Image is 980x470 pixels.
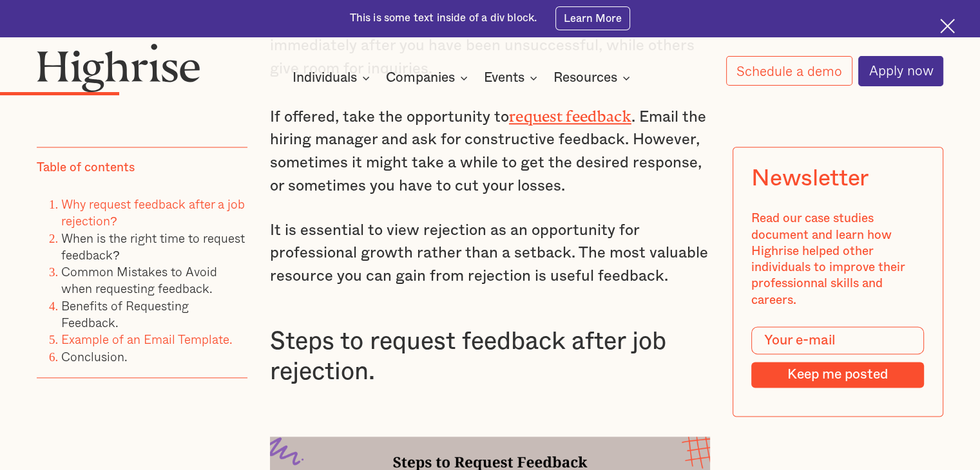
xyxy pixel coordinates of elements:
[386,70,455,86] div: Companies
[293,70,374,86] div: Individuals
[61,347,128,366] a: Conclusion.
[940,19,955,33] img: Cross icon
[61,229,245,264] a: When is the right time to request feedback?
[386,70,472,86] div: Companies
[752,327,925,355] input: Your e-mail
[509,108,631,117] a: request feedback
[270,326,710,388] h3: Steps to request feedback after job rejection.
[270,102,710,198] p: If offered, take the opportunity to . Email the hiring manager and ask for constructive feedback....
[553,70,617,86] div: Resources
[37,160,135,176] div: Table of contents
[61,330,233,349] a: Example of an Email Template.
[555,6,631,30] a: Learn More
[61,262,217,297] a: Common Mistakes to Avoid when requesting feedback.
[752,362,925,388] input: Keep me posted
[350,11,537,26] div: This is some text inside of a div block.
[37,43,200,93] img: Highrise logo
[553,70,634,86] div: Resources
[858,56,943,86] a: Apply now
[752,211,925,309] div: Read our case studies document and learn how Highrise helped other individuals to improve their p...
[752,327,925,388] form: Modal Form
[484,70,524,86] div: Events
[270,220,710,288] p: It is essential to view rejection as an opportunity for professional growth rather than a setback...
[61,296,189,332] a: Benefits of Requesting Feedback.
[61,194,245,230] a: Why request feedback after a job rejection?
[484,70,541,86] div: Events
[726,56,852,86] a: Schedule a demo
[752,166,869,193] div: Newsletter
[293,70,357,86] div: Individuals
